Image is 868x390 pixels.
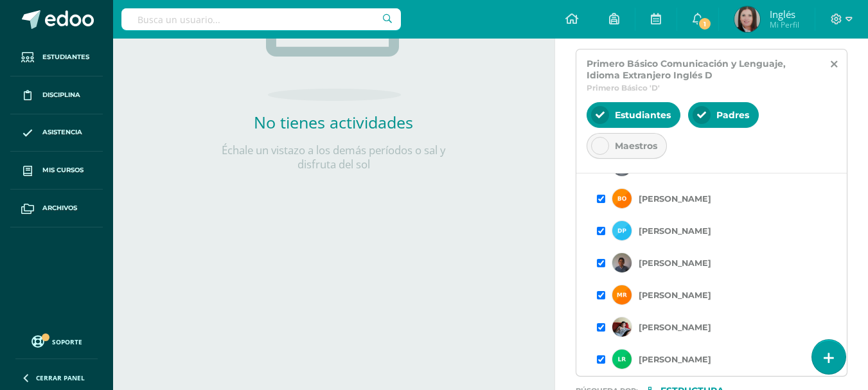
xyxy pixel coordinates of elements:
img: student [612,285,632,305]
img: student [612,317,632,337]
span: Soporte [52,337,82,346]
a: Soporte [15,332,98,350]
p: Échale un vistazo a los demás períodos o sal y disfruta del sol [205,143,462,172]
label: [PERSON_NAME] [639,194,711,204]
img: student [612,189,632,208]
span: Mi Perfil [770,19,799,30]
a: Disciplina [10,76,103,114]
img: student [612,350,632,369]
a: Archivos [10,190,103,227]
span: Asistencia [42,127,82,137]
img: e03ec1ec303510e8e6f60bf4728ca3bf.png [734,6,760,32]
input: Busca un usuario... [121,8,401,30]
a: Estudiantes [10,39,103,76]
span: Cerrar panel [36,373,85,382]
span: 1 [698,17,712,31]
span: Padres [716,109,749,121]
span: Estudiantes [615,109,671,121]
span: Inglés [770,8,799,21]
img: student [612,253,632,272]
img: student [612,221,632,240]
span: Primero Básico Comunicación y Lenguaje, Idioma Extranjero Inglés D [587,58,820,81]
label: [PERSON_NAME] [639,226,711,236]
a: Asistencia [10,114,103,152]
span: Mis cursos [42,165,84,175]
a: Mis cursos [10,152,103,190]
h2: No tienes actividades [205,111,462,133]
span: Archivos [42,203,77,213]
span: Disciplina [42,90,80,100]
label: [PERSON_NAME] [639,355,711,364]
span: Primero Básico 'D' [587,83,660,93]
span: Estudiantes [42,52,89,62]
span: Maestros [615,140,657,152]
label: [PERSON_NAME] [639,290,711,300]
label: [PERSON_NAME] [639,323,711,332]
label: [PERSON_NAME] [639,258,711,268]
